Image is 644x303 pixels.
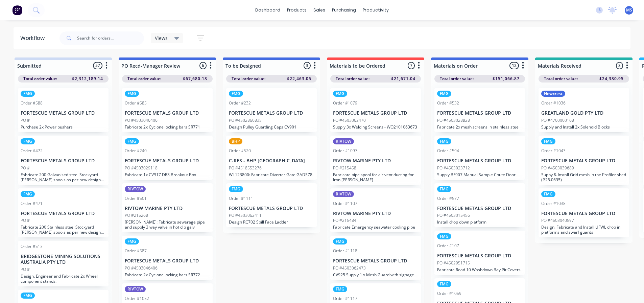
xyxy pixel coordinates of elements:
[226,183,317,228] div: FMGOrder #1111FORTESCUE METALS GROUP LTDPO #4503062411Design RC702 Spill Face Ladder
[125,138,139,144] div: FMG
[21,100,43,106] div: Order #588
[333,165,356,171] p: PO #215458
[21,201,43,207] div: Order #471
[541,91,565,97] div: Newcrest
[330,136,421,185] div: RIVTOWOrder #1097RIVTOW MARINE PTY LTDPO #215458Fabricate pipe spool for air vent ducting for Iro...
[333,138,354,144] div: RIVTOW
[21,158,106,164] p: FORTESCUE METALS GROUP LTD
[437,172,522,177] p: Supply BF907 Manual Sample Chute Door
[333,91,347,97] div: FMG
[125,212,148,218] p: PO #215268
[333,148,357,154] div: Order #1097
[437,186,451,192] div: FMG
[122,88,213,132] div: FMGOrder #585FORTESCUE METALS GROUP LTDPO #4503046406Fabricate 2x Cyclone locking bars SR771
[437,138,451,144] div: FMG
[12,5,22,15] img: Factory
[541,172,626,182] p: Suppy & Install Grid mesh in the Profiler shed (P.25.0635)
[127,76,161,82] span: Total order value:
[437,195,459,202] div: Order #577
[437,281,451,287] div: FMG
[434,231,525,275] div: FMGOrder #107FORTESCUE METALS GROUP LTDPO #4502951715Fabricate Road 10 Washdown Bay Pit Covers
[125,186,146,192] div: RIVTOW
[287,76,311,82] span: $22,463.05
[333,265,366,271] p: PO #4503062473
[229,91,243,97] div: FMG
[125,117,158,123] p: PO #4503046406
[437,267,522,272] p: Fabricate Road 10 Washdown Bay Pit Covers
[229,195,253,202] div: Order #1111
[18,88,109,132] div: FMGOrder #588FORTESCUE METALS GROUP LTDPO #Purchase 2x Power pushers
[434,183,525,228] div: FMGOrder #577FORTESCUE METALS GROUP LTDPO #4503015456Install drop down platform
[333,172,418,182] p: Fabricate pipe spool for air vent ducting for Iron [PERSON_NAME]
[434,88,525,132] div: FMGOrder #532FORTESCUE METALS GROUP LTDPO #4503028828Fabricate 2x mesh screens in stainless steel
[437,212,470,218] p: PO #4503015456
[333,286,347,292] div: FMG
[125,272,210,277] p: Fabricate 2x Cyclone locking bars SR772
[333,201,357,207] div: Order #1107
[541,124,626,130] p: Supply and Install 2x Solenoid Blocks
[541,165,574,171] p: PO #4503039689
[125,172,210,177] p: Fabricate 1x CV917 DR3 Breakout Box
[21,274,106,284] p: Design, Engineer and Fabricate 2x Wheel component stands.
[541,201,566,207] div: Order #1038
[229,148,251,154] div: Order #520
[541,217,574,224] p: PO #4503040597
[437,165,470,171] p: PO #4503023712
[125,219,210,230] p: [PERSON_NAME]: Fabricate sewerage pipe and supply 3 way valve in hot dip galv
[229,138,242,144] div: BHP
[21,254,106,265] p: BRIDGESTONE MINING SOLUTIONS AUSTRALIA PTY LTD
[232,76,265,82] span: Total order value:
[437,253,522,259] p: FORTESCUE METALS GROUP LTD
[125,165,158,171] p: PO #4503029118
[333,238,347,244] div: FMG
[125,265,158,271] p: PO #4503046406
[229,219,314,225] p: Design RC702 Spill Face Ladder
[122,136,213,180] div: FMGOrder #240FORTESCUE METALS GROUP LTDPO #4503029118Fabricate 1x CV917 DR3 Breakout Box
[21,243,43,250] div: Order #513
[437,206,522,211] p: FORTESCUE METALS GROUP LTD
[21,172,106,182] p: Fabricate 200 Galvanised steel Stockyard [PERSON_NAME] spools as per new design 9359-1
[539,188,629,238] div: FMGOrder #1038FORTESCUE METALS GROUP LTDPO #4503040597Design, Fabricate and Install UFWL drop in ...
[229,117,262,123] p: PO #4502860835
[333,117,366,123] p: PO #4503062470
[125,158,210,164] p: FORTESCUE METALS GROUP LTD
[330,236,421,280] div: FMGOrder #1118FORTESCUE METALS GROUP LTDPO #4503062473CV925 Supply 1 x Mesh Guard with signage
[18,136,109,185] div: FMGOrder #472FORTESCUE METALS GROUP LTDPO #Fabricate 200 Galvanised steel Stockyard [PERSON_NAME]...
[252,5,284,15] a: dashboard
[333,296,357,302] div: Order #1117
[333,272,418,277] p: CV925 Supply 1 x Mesh Guard with signage
[125,238,139,244] div: FMG
[229,186,243,192] div: FMG
[20,34,48,42] div: Workflow
[333,100,357,106] div: Order #1079
[229,206,314,211] p: FORTESCUE METALS GROUP LTD
[336,76,369,82] span: Total order value:
[310,5,329,15] div: sales
[229,100,251,106] div: Order #232
[21,266,30,273] p: PO #
[541,158,626,164] p: FORTESCUE METALS GROUP LTD
[437,233,451,239] div: FMG
[330,188,421,233] div: RIVTOWOrder #1107RIVTOW MARINE PTY LTDPO #215484Fabricate Emergency seawater cooling pipe
[333,225,418,230] p: Fabricate Emergency seawater cooling pipe
[541,110,626,116] p: GREATLAND GOLD PTY LTD
[493,76,520,82] span: $151,066.87
[125,206,210,211] p: RIVTOW MARINE PTY LTD
[125,110,210,116] p: FORTESCUE METALS GROUP LTD
[330,88,421,132] div: FMGOrder #1079FORTESCUE METALS GROUP LTDPO #4503062470Supply 3x Welding Screens - WO2101063673
[284,5,310,15] div: products
[541,117,574,123] p: PO #4700000168
[333,248,357,254] div: Order #1118
[333,258,418,264] p: FORTESCUE METALS GROUP LTD
[437,158,522,164] p: FORTESCUE METALS GROUP LTD
[21,124,106,130] p: Purchase 2x Power pushers
[541,211,626,216] p: FORTESCUE METALS GROUP LTD
[21,293,35,299] div: FMG
[226,136,317,180] div: BHPOrder #520C-RES - BHP [GEOGRAPHIC_DATA]PO #4518553276WI-123800: Fabricate Diverter Gate GAD578
[437,110,522,116] p: FORTESCUE METALS GROUP LTD
[21,211,106,216] p: FORTESCUE METALS GROUP LTD
[541,148,566,154] div: Order #1043
[333,191,354,197] div: RIVTOW
[440,76,474,82] span: Total order value:
[229,110,314,116] p: FORTESCUE METALS GROUP LTD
